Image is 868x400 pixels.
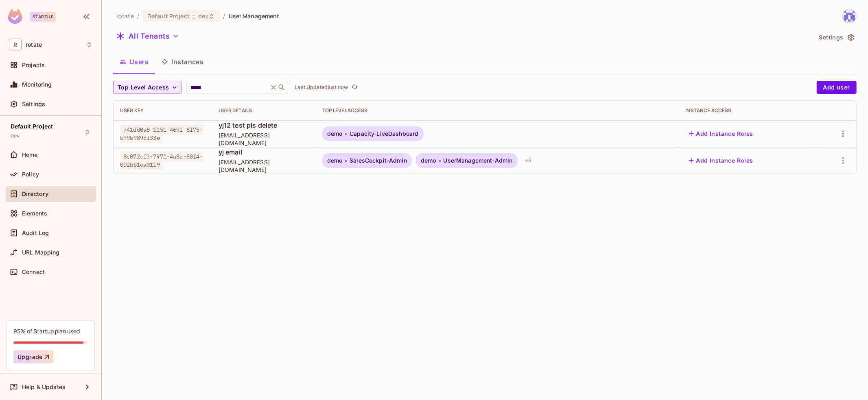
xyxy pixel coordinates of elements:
span: R [9,39,22,50]
span: URL Mapping [22,249,60,256]
span: demo [327,157,343,164]
img: SReyMgAAAABJRU5ErkJggg== [8,9,22,24]
span: Workspace: rotate [26,41,42,48]
button: Add user [817,81,857,94]
span: Monitoring [22,81,52,88]
span: Capacity-LiveDashboard [350,130,418,137]
div: User Details [219,107,309,114]
span: Connect [22,269,45,275]
span: Top Level Access [118,83,169,93]
span: Policy [22,171,39,178]
button: Instances [155,52,210,72]
button: Settings [816,31,857,44]
span: User Management [229,12,280,20]
span: yj12 test pls delete [219,121,309,130]
span: refresh [351,83,358,91]
span: Settings [22,101,45,107]
span: 8c072cf3-7971-4a8a-80f4-002bb1ea0119 [120,151,203,170]
span: Projects [22,62,45,68]
button: Top Level Access [113,81,181,94]
span: Elements [22,210,47,217]
li: / [223,12,225,20]
button: Add Instance Roles [686,127,756,140]
li: / [137,12,139,20]
span: yj email [219,148,309,157]
span: SalesCockpit-Admin [350,157,407,164]
span: 741dd0a8-1151-469f-8f75-b99b9895f33e [120,124,203,143]
span: dev [11,133,20,139]
div: User Key [120,107,206,114]
button: Add Instance Roles [686,154,756,167]
button: Users [113,52,155,72]
div: Top Level Access [322,107,673,114]
span: demo [327,130,343,137]
span: UserManagement-Admin [444,157,513,164]
p: Last Updated just now [295,84,348,91]
span: [EMAIL_ADDRESS][DOMAIN_NAME] [219,131,309,147]
span: Default Project [147,12,190,20]
span: Click to refresh data [348,83,359,92]
button: Upgrade [13,350,53,363]
button: refresh [350,83,359,92]
span: demo [421,157,436,164]
span: Home [22,152,38,158]
span: dev [198,12,208,20]
img: yoongjia@letsrotate.com [843,9,856,23]
span: the active workspace [116,12,134,20]
span: Help & Updates [22,384,66,390]
span: Directory [22,191,48,197]
span: : [192,13,195,20]
span: [EMAIL_ADDRESS][DOMAIN_NAME] [219,158,309,174]
div: 95% of Startup plan used [13,327,80,335]
div: + 6 [522,154,535,167]
div: Instance Access [686,107,808,114]
span: Default Project [11,123,53,130]
div: Startup [31,12,56,22]
span: Audit Log [22,230,49,236]
button: All Tenants [113,30,182,43]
